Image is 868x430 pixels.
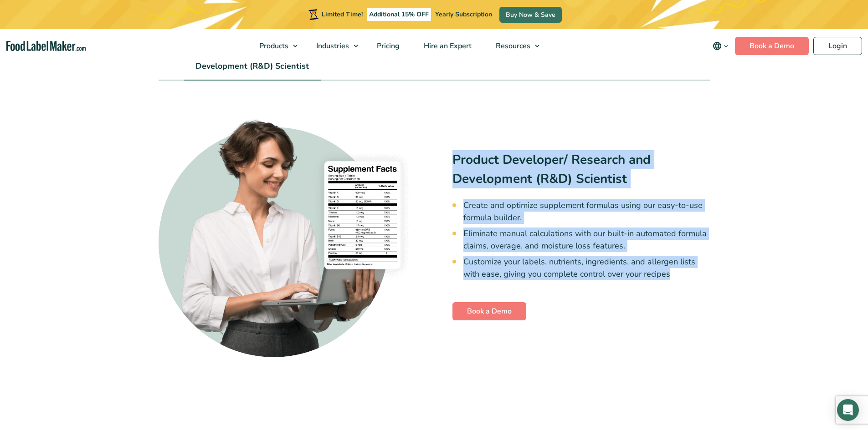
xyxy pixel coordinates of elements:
li: Eliminate manual calculations with our built-in automated formula claims, overage, and moisture l... [463,228,710,252]
a: Book a Demo [735,37,809,55]
span: Pricing [374,41,401,51]
a: Industries [304,29,363,63]
div: Open Intercom Messenger [837,399,859,421]
span: Yearly Subscription [435,10,492,19]
li: Nutritionist [641,51,684,81]
a: Book a Demo [452,302,526,320]
a: Buy Now & Save [499,7,562,23]
h3: Product Developer/ Research and Development (R&D) Scientist [452,150,710,188]
div: Product Developer/ Research and Development (R&D) Scientist [159,113,710,357]
a: Resources [484,29,544,63]
span: Products [257,41,289,51]
a: Pricing [365,29,410,63]
li: Regulatory Affairs Specialist [348,51,459,81]
a: Products [247,29,302,63]
li: Quality Assurance (QA) Manager [487,51,613,81]
span: Industries [313,41,350,51]
span: Resources [493,41,531,51]
li: Create and optimize supplement formulas using our easy-to-use formula builder. [463,199,710,224]
li: Product Developer/ Research and Development (R&D) Scientist [184,51,321,81]
a: Product Developer/ Research and Development (R&D) Scientist [184,51,321,71]
li: Customize your labels, nutrients, ingredients, and allergen lists with ease, giving you complete ... [463,256,710,280]
a: Login [813,37,862,55]
span: Additional 15% OFF [367,8,431,21]
span: Limited Time! [322,10,363,19]
a: Hire an Expert [412,29,482,63]
span: Hire an Expert [421,41,473,51]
